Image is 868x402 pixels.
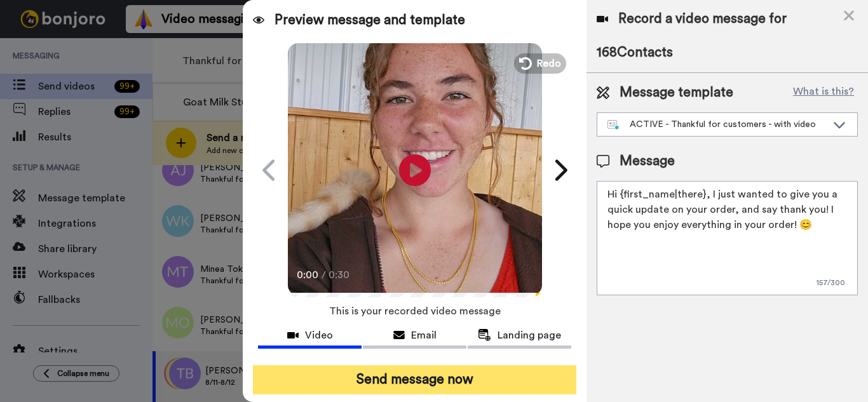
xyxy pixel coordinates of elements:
[297,267,319,283] span: 0:00
[253,365,576,394] button: Send message now
[329,297,501,325] span: This is your recorded video message
[607,118,827,131] div: ACTIVE - Thankful for customers - with video
[607,120,620,130] img: nextgen-template.svg
[620,152,675,171] span: Message
[620,83,733,102] span: Message template
[411,328,437,343] span: Email
[305,328,333,343] span: Video
[597,181,858,295] textarea: Hi {first_name|there}, I just wanted to give you a quick update on your order, and say thank you!...
[322,267,326,283] span: /
[329,267,351,283] span: 0:30
[789,83,858,102] button: What is this?
[498,328,561,343] span: Landing page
